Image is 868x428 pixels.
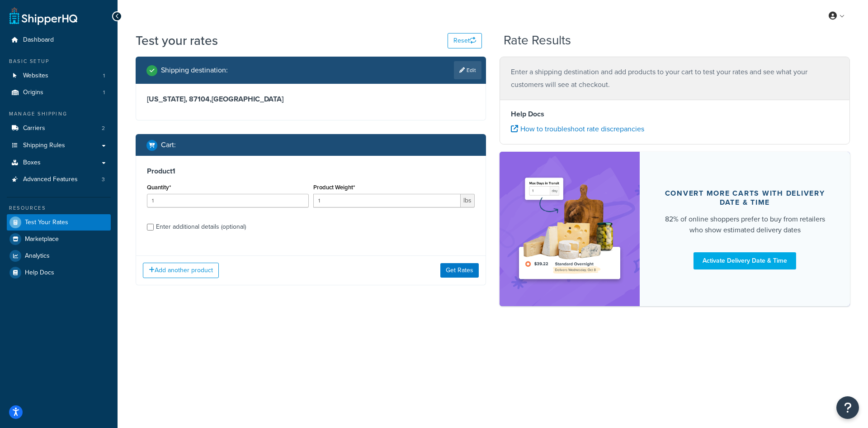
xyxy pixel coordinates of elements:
span: Marketplace [25,236,59,243]
h3: [US_STATE], 87104 , [GEOGRAPHIC_DATA] [147,95,475,104]
h1: Test your rates [136,32,218,49]
span: Test Your Rates [25,219,68,226]
div: Convert more carts with delivery date & time [661,189,828,207]
span: Dashboard [23,36,54,44]
span: Shipping Rules [23,142,65,149]
span: Boxes [23,159,41,167]
button: Get Rates [440,263,479,278]
li: Advanced Features [7,171,111,188]
p: Enter a shipping destination and add products to your cart to test your rates and see what your c... [511,66,839,91]
span: 3 [102,176,105,183]
a: Carriers2 [7,120,111,137]
span: Carriers [23,125,45,132]
img: feature-image-ddt-36eae7f7280da8017bfb280eaccd9c446f90b1fe08728e4019434db127062ab4.png [513,165,626,293]
a: Edit [454,61,481,79]
div: Basic Setup [7,58,111,65]
h2: Cart : [161,141,176,149]
input: Enter additional details (optional) [147,224,154,231]
div: Manage Shipping [7,110,111,118]
a: Help Docs [7,264,111,281]
span: Websites [23,72,48,80]
span: lbs [461,194,475,207]
li: Carriers [7,120,111,137]
span: Advanced Features [23,176,78,183]
li: Websites [7,67,111,84]
h2: Shipping destination : [161,66,228,74]
a: Boxes [7,154,111,171]
input: 0.00 [313,194,461,207]
div: Resources [7,204,111,212]
button: Open Resource Center [836,396,859,419]
a: Advanced Features3 [7,171,111,188]
a: Marketplace [7,231,111,247]
span: Analytics [25,252,50,260]
h3: Product 1 [147,167,475,176]
span: Help Docs [25,269,54,277]
label: Product Weight* [313,184,355,191]
span: 2 [102,125,105,132]
div: Enter additional details (optional) [156,221,246,233]
span: Origins [23,89,43,96]
span: 1 [103,72,105,80]
a: How to troubleshoot rate discrepancies [511,124,644,134]
a: Shipping Rules [7,137,111,154]
label: Quantity* [147,184,171,191]
a: Websites1 [7,67,111,84]
a: Dashboard [7,32,111,48]
a: Test Your Rates [7,214,111,231]
h4: Help Docs [511,109,839,120]
a: Activate Delivery Date & Time [693,252,796,269]
a: Analytics [7,248,111,264]
a: Origins1 [7,84,111,101]
div: 82% of online shoppers prefer to buy from retailers who show estimated delivery dates [661,214,828,236]
button: Reset [448,33,482,48]
input: 0 [147,194,309,207]
h2: Rate Results [504,34,571,48]
button: Add another product [143,263,219,278]
span: 1 [103,89,105,96]
li: Origins [7,84,111,101]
